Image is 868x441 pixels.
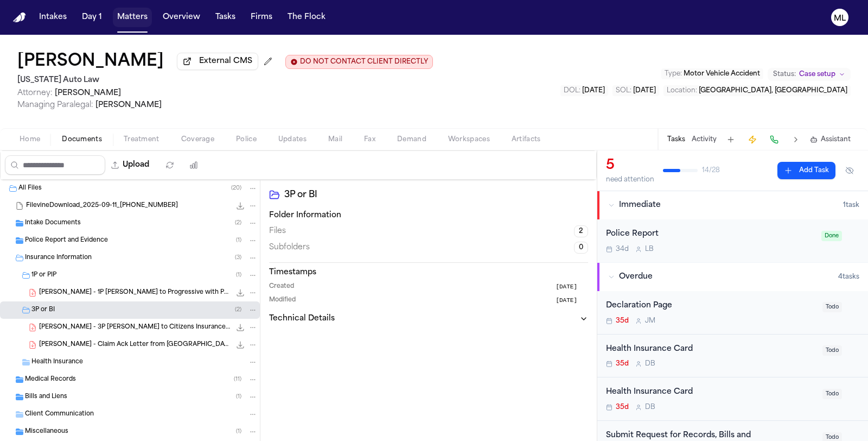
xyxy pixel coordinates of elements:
[18,184,42,193] span: All Files
[684,71,760,77] span: Motor Vehicle Accident
[840,162,859,179] button: Hide completed tasks (⌘⇧H)
[606,343,816,356] div: Health Insurance Card
[564,87,580,94] span: DOL :
[284,188,588,201] h2: 3P or BI
[236,272,241,278] span: ( 1 )
[20,135,40,144] span: Home
[843,201,859,210] span: 1 task
[235,322,246,333] button: Download D. Adams - 3P LOR to Citizens Insurance - 9.10.25 and Police Report - 8.16.25
[767,132,782,147] button: Make a Call
[31,358,83,367] span: Health Insurance
[269,296,296,305] span: Modified
[397,135,426,144] span: Demand
[834,15,846,22] text: ML
[177,53,258,70] button: External CMS
[821,135,851,144] span: Assistant
[5,155,105,175] input: Search files
[616,403,629,412] span: 35d
[199,56,252,67] span: External CMS
[13,12,26,23] img: Finch Logo
[556,296,588,305] button: [DATE]
[269,282,294,292] span: Created
[25,427,68,437] span: Miscellaneous
[246,8,277,27] a: Firms
[645,317,655,325] span: J M
[35,8,71,27] button: Intakes
[39,323,231,332] span: [PERSON_NAME] - 3P [PERSON_NAME] to Citizens Insurance - [DATE] and Police Report - [DATE]
[777,162,835,179] button: Add Task
[822,302,842,312] span: Todo
[822,389,842,399] span: Todo
[269,242,310,253] span: Subfolders
[597,291,868,335] div: Open task: Declaration Page
[619,200,661,211] span: Immediate
[606,300,816,312] div: Declaration Page
[236,237,241,243] span: ( 1 )
[25,219,81,228] span: Intake Documents
[269,210,588,221] h3: Folder Information
[235,200,246,211] button: Download FilevineDownload_2025-09-11_19-03-33-106
[278,135,307,144] span: Updates
[181,135,214,144] span: Coverage
[235,287,246,298] button: Download D. Adams - 1P LOR to Progressive with Police Report - 9.10.25
[556,282,577,292] span: [DATE]
[665,71,682,77] span: Type :
[17,52,164,72] button: Edit matter name
[25,254,92,263] span: Insurance Information
[702,166,720,175] span: 14 / 28
[235,307,241,313] span: ( 2 )
[667,87,697,94] span: Location :
[597,219,868,262] div: Open task: Police Report
[158,8,205,27] button: Overview
[597,377,868,421] div: Open task: Health Insurance Card
[78,8,106,27] button: Day 1
[645,403,655,412] span: D B
[211,8,240,27] a: Tasks
[25,375,76,385] span: Medical Records
[235,339,246,350] button: Download D. Adams - Claim Ack Letter from Hanover - 9.19.25
[124,135,159,144] span: Treatment
[606,228,815,241] div: Police Report
[745,132,760,147] button: Create Immediate Task
[17,101,93,109] span: Managing Paralegal:
[667,135,685,144] button: Tasks
[661,68,763,79] button: Edit Type: Motor Vehicle Accident
[606,157,654,174] div: 5
[612,85,659,96] button: Edit SOL: 2028-08-16
[235,255,241,261] span: ( 3 )
[723,132,738,147] button: Add Task
[838,273,859,281] span: 4 task s
[663,85,851,96] button: Edit Location: Garden City, MI
[448,135,490,144] span: Workspaces
[236,429,241,434] span: ( 1 )
[616,317,629,325] span: 35d
[768,68,851,81] button: Change status from Case setup
[283,8,330,27] button: The Flock
[616,360,629,368] span: 35d
[619,272,653,282] span: Overdue
[31,306,55,315] span: 3P or BI
[17,89,53,97] span: Attorney:
[597,335,868,378] div: Open task: Health Insurance Card
[597,191,868,219] button: Immediate1task
[285,55,433,69] button: Edit client contact restriction
[645,360,655,368] span: D B
[25,236,108,245] span: Police Report and Evidence
[606,175,654,184] div: need attention
[17,52,164,72] h1: [PERSON_NAME]
[582,87,605,94] span: [DATE]
[269,226,286,237] span: Files
[13,12,26,23] a: Home
[616,245,629,254] span: 34d
[699,87,847,94] span: [GEOGRAPHIC_DATA], [GEOGRAPHIC_DATA]
[574,225,588,237] span: 2
[810,135,851,144] button: Assistant
[799,70,835,79] span: Case setup
[597,263,868,291] button: Overdue4tasks
[236,394,241,400] span: ( 1 )
[105,155,156,175] button: Upload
